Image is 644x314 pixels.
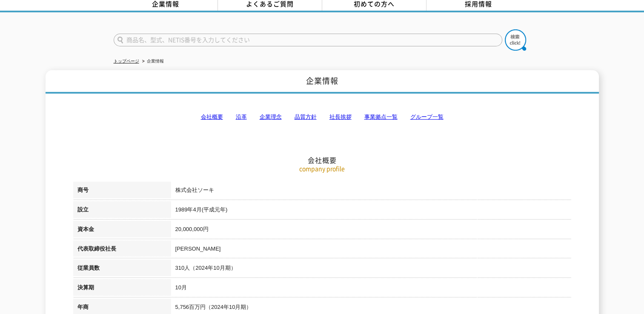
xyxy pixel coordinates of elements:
[171,279,571,299] td: 10月
[201,114,223,120] a: 会社概要
[114,59,139,63] a: トップページ
[73,182,171,201] th: 商号
[171,221,571,240] td: 20,000,000円
[171,201,571,221] td: 1989年4月(平成元年)
[295,114,317,120] a: 品質方針
[46,70,599,94] h1: 企業情報
[364,114,398,120] a: 事業拠点一覧
[171,240,571,260] td: [PERSON_NAME]
[73,260,171,279] th: 従業員数
[73,221,171,240] th: 資本金
[73,71,571,165] h2: 会社概要
[73,164,571,173] p: company profile
[329,114,352,120] a: 社長挨拶
[114,34,502,46] input: 商品名、型式、NETIS番号を入力してください
[73,240,171,260] th: 代表取締役社長
[73,279,171,299] th: 決算期
[73,201,171,221] th: 設立
[410,114,444,120] a: グループ一覧
[236,114,247,120] a: 沿革
[260,114,282,120] a: 企業理念
[140,57,164,66] li: 企業情報
[171,182,571,201] td: 株式会社ソーキ
[171,260,571,279] td: 310人（2024年10月期）
[505,29,526,51] img: btn_search.png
